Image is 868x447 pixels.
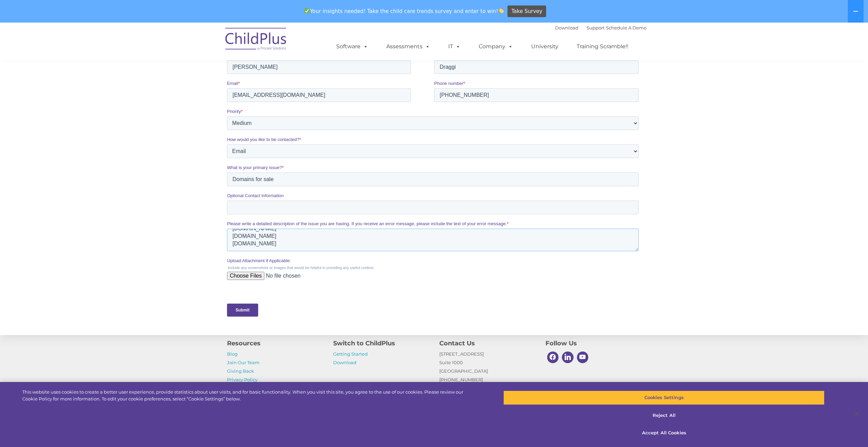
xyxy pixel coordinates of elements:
[850,406,865,421] button: Close
[302,4,507,18] span: Your insights needed! Take the child care trends survey and enter to win!
[333,360,356,365] a: Download
[441,40,467,53] a: IT
[524,40,565,53] a: University
[545,350,561,365] a: Facebook
[304,8,310,13] img: ✅
[512,5,542,17] span: Take Survey
[379,40,437,53] a: Assessments
[555,25,646,30] font: |
[560,350,575,365] a: Linkedin
[227,13,641,323] iframe: Form 0
[570,40,635,53] a: Training Scramble!!
[575,350,590,365] a: Youtube
[227,351,238,357] a: Blog
[222,23,290,57] img: ChildPlus by Procare Solutions
[333,339,429,348] h4: Switch to ChildPlus
[333,351,368,357] a: Getting Started
[555,25,578,30] a: Download
[22,389,477,402] div: This website uses cookies to create a better user experience, provide statistics about user visit...
[472,40,520,53] a: Company
[606,25,646,30] a: Schedule A Demo
[545,339,641,348] h4: Follow Us
[439,339,535,348] h4: Contact Us
[227,368,254,374] a: Giving Back
[587,25,605,30] a: Support
[503,391,825,405] button: Cookies Settings
[329,40,375,53] a: Software
[503,426,825,440] button: Accept All Cookies
[499,8,504,13] img: 👏
[227,339,323,348] h4: Resources
[507,5,546,17] a: Take Survey
[439,350,535,393] p: [STREET_ADDRESS] Suite 1000 [GEOGRAPHIC_DATA] [PHONE_NUMBER]
[503,408,825,423] button: Reject All
[227,377,257,382] a: Privacy Policy
[227,360,260,365] a: Join Our Team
